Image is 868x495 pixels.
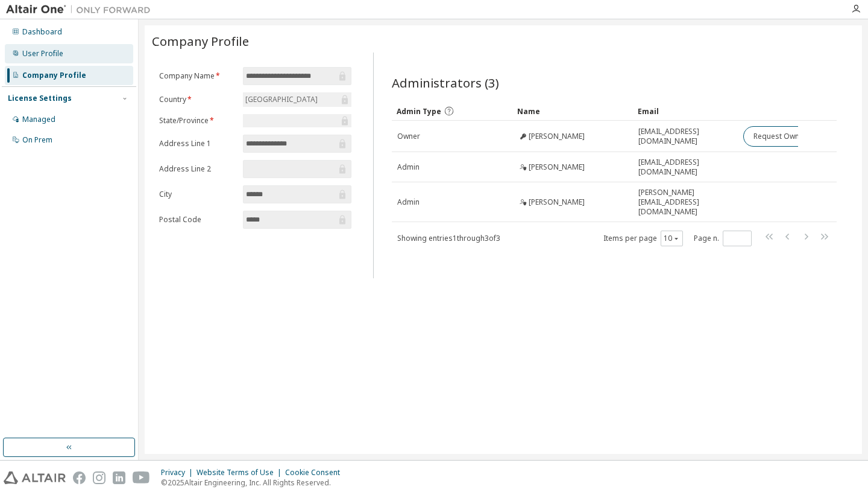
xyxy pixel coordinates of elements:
span: [PERSON_NAME] [529,162,585,172]
div: On Prem [22,135,52,145]
label: Country [159,95,236,104]
span: Administrators (3) [392,74,499,91]
div: Email [638,101,734,121]
button: Request Owner Change [743,126,845,147]
span: [EMAIL_ADDRESS][DOMAIN_NAME] [638,127,733,146]
div: Privacy [161,468,197,477]
img: facebook.svg [73,471,86,484]
span: Admin [397,197,420,207]
span: [PERSON_NAME] [529,197,585,207]
span: Admin Type [397,106,441,117]
div: Managed [22,115,55,124]
p: © 2025 Altair Engineering, Inc. All Rights Reserved. [161,477,347,488]
span: Company Profile [152,33,249,49]
label: City [159,190,236,199]
span: Admin [397,162,420,172]
button: 10 [664,234,680,243]
label: Address Line 2 [159,164,236,174]
span: [PERSON_NAME][EMAIL_ADDRESS][DOMAIN_NAME] [638,188,733,217]
div: Cookie Consent [285,468,347,477]
img: youtube.svg [133,471,150,484]
div: License Settings [8,94,72,103]
img: linkedin.svg [113,471,125,484]
div: [GEOGRAPHIC_DATA] [244,93,319,106]
img: altair_logo.svg [4,471,66,484]
label: State/Province [159,116,236,126]
span: Page n. [694,231,752,246]
div: Website Terms of Use [197,468,285,477]
div: Dashboard [22,27,62,37]
div: [GEOGRAPHIC_DATA] [243,92,351,107]
img: Altair One [6,4,157,16]
label: Company Name [159,71,236,81]
span: Showing entries 1 through 3 of 3 [397,233,500,243]
div: User Profile [22,49,63,59]
span: [PERSON_NAME] [529,132,585,141]
span: [EMAIL_ADDRESS][DOMAIN_NAME] [638,158,733,177]
div: Name [517,101,628,121]
label: Postal Code [159,215,236,225]
span: Owner [397,132,420,141]
img: instagram.svg [93,471,105,484]
span: Items per page [603,231,683,246]
div: Company Profile [22,71,86,80]
label: Address Line 1 [159,139,236,148]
